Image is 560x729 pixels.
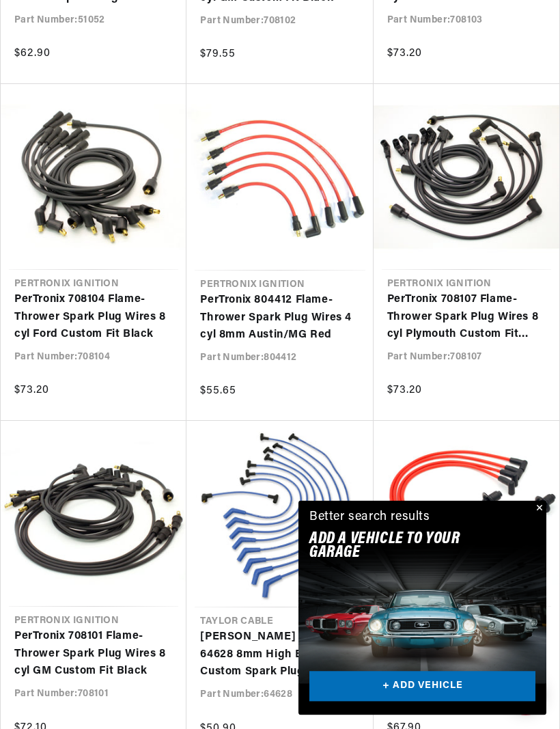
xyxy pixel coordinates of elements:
[200,629,359,682] a: [PERSON_NAME] Cable 64628 8mm High Energy RC Custom Spark Plug Wires 8 cyl blue
[14,629,173,681] a: PerTronix 708101 Flame-Thrower Spark Plug Wires 8 cyl GM Custom Fit Black
[387,292,546,344] a: PerTronix 708107 Flame-Thrower Spark Plug Wires 8 cyl Plymouth Custom Fit Black
[200,292,359,345] a: PerTronix 804412 Flame-Thrower Spark Plug Wires 4 cyl 8mm Austin/MG Red
[309,672,535,702] a: + ADD VEHICLE
[309,508,430,527] div: Better search results
[530,501,546,517] button: Close
[309,532,501,560] h2: Add A VEHICLE to your garage
[14,292,173,344] a: PerTronix 708104 Flame-Thrower Spark Plug Wires 8 cyl Ford Custom Fit Black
